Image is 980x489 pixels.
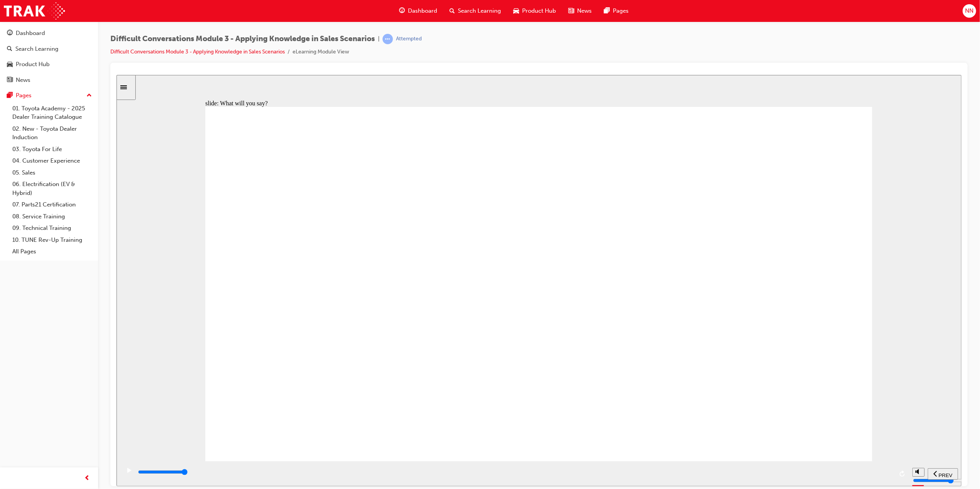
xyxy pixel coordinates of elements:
[4,2,65,20] img: Trak
[796,386,807,411] div: misc controls
[9,222,95,234] a: 09. Technical Training
[9,167,95,179] a: 05. Sales
[110,48,285,55] a: Difficult Conversations Module 3 - Applying Knowledge in Sales Scenarios
[9,246,95,258] a: All Pages
[598,3,635,19] a: pages-iconPages
[568,6,574,16] span: news-icon
[7,46,12,53] span: search-icon
[796,393,808,402] button: volume
[16,91,32,100] div: Pages
[562,3,598,19] a: news-iconNews
[16,29,45,38] div: Dashboard
[3,25,95,88] button: DashboardSearch LearningProduct HubNews
[378,35,379,43] span: |
[16,60,50,69] div: Product Hub
[780,393,792,405] button: replay
[7,92,13,99] span: pages-icon
[7,77,13,84] span: news-icon
[9,155,95,167] a: 04. Customer Experience
[396,35,422,43] div: Attempted
[3,26,95,40] a: Dashboard
[797,403,846,409] input: volume
[965,7,973,15] span: NN
[811,386,842,411] nav: slide navigation
[393,3,443,19] a: guage-iconDashboard
[963,4,976,18] button: NN
[577,7,592,15] span: News
[443,3,507,19] a: search-iconSearch Learning
[513,6,519,16] span: car-icon
[9,143,95,155] a: 03. Toyota For Life
[9,178,95,199] a: 06. Electrification (EV & Hybrid)
[3,73,95,87] a: News
[507,3,562,19] a: car-iconProduct Hub
[4,386,792,411] div: playback controls
[7,30,13,37] span: guage-icon
[613,7,629,15] span: Pages
[3,42,95,56] a: Search Learning
[9,211,95,223] a: 08. Service Training
[7,61,13,68] span: car-icon
[604,6,610,16] span: pages-icon
[458,7,501,15] span: Search Learning
[4,393,17,406] button: play/pause
[16,76,30,85] div: News
[85,474,90,483] span: prev-icon
[3,57,95,72] a: Product Hub
[811,393,842,405] button: previous
[9,103,95,123] a: 01. Toyota Academy - 2025 Dealer Training Catalogue
[22,394,71,400] input: slide progress
[3,88,95,103] button: Pages
[399,6,405,16] span: guage-icon
[408,7,437,15] span: Dashboard
[9,234,95,246] a: 10. TUNE Rev-Up Training
[822,398,836,403] span: PREV
[9,199,95,211] a: 07. Parts21 Certification
[9,123,95,143] a: 02. New - Toyota Dealer Induction
[522,7,556,15] span: Product Hub
[110,35,375,43] span: Difficult Conversations Module 3 - Applying Knowledge in Sales Scenarios
[383,34,393,44] span: learningRecordVerb_ATTEMPT-icon
[293,48,349,57] li: eLearning Module View
[449,6,455,16] span: search-icon
[15,45,58,53] div: Search Learning
[87,91,92,101] span: up-icon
